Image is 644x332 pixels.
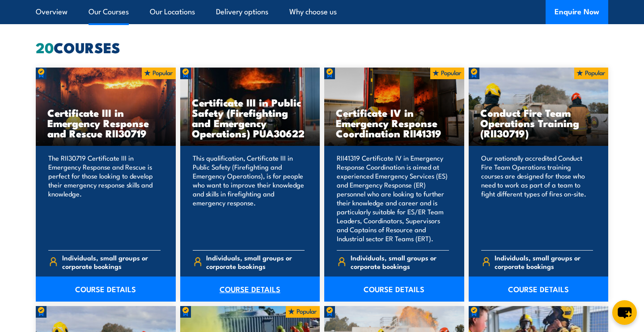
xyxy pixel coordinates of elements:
span: Individuals, small groups or corporate bookings [495,253,593,270]
a: COURSE DETAILS [180,277,320,302]
span: Individuals, small groups or corporate bookings [206,253,305,270]
strong: 20 [36,36,54,58]
span: Individuals, small groups or corporate bookings [351,253,449,270]
h3: Conduct Fire Team Operations Training (RII30719) [480,107,597,138]
p: RII41319 Certificate IV in Emergency Response Coordination is aimed at experienced Emergency Serv... [337,153,449,243]
a: COURSE DETAILS [36,277,176,302]
p: This qualification, Certificate III in Public Safety (Firefighting and Emergency Operations), is ... [193,153,305,243]
a: COURSE DETAILS [469,277,609,302]
button: chat-button [612,300,637,325]
h3: Certificate IV in Emergency Response Coordination RII41319 [336,107,453,138]
p: Our nationally accredited Conduct Fire Team Operations training courses are designed for those wh... [481,153,593,243]
span: Individuals, small groups or corporate bookings [62,253,161,270]
h3: Certificate III in Emergency Response and Rescue RII30719 [47,107,164,138]
a: COURSE DETAILS [324,277,464,302]
h3: Certificate III in Public Safety (Firefighting and Emergency Operations) PUA30622 [192,97,309,138]
p: The RII30719 Certificate III in Emergency Response and Rescue is perfect for those looking to dev... [48,153,161,243]
h2: COURSES [36,41,608,53]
